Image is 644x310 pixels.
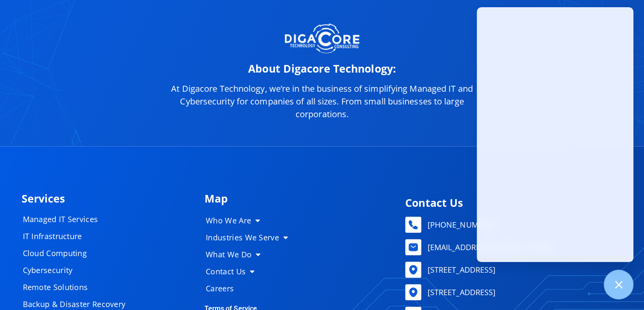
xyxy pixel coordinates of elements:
h4: Contact Us [405,197,618,208]
span: [EMAIL_ADDRESS][DOMAIN_NAME] [426,241,553,254]
iframe: Chatgenie Messenger [477,7,633,262]
a: Cloud Computing [14,245,141,262]
p: At Digacore Technology, we’re in the business of simplifying Managed IT and Cybersecurity for com... [157,82,487,121]
a: Remote Solutions [14,279,141,296]
a: Cybersecurity [14,262,141,279]
a: [EMAIL_ADDRESS][DOMAIN_NAME] [405,239,618,255]
a: Contact Us [197,263,303,280]
a: Industries We Serve [197,229,303,246]
span: [STREET_ADDRESS] [426,263,496,276]
h2: About Digacore Technology: [157,63,487,74]
a: [PHONE_NUMBER] [405,217,618,233]
img: DigaCore Technology Consulting [285,23,359,55]
h4: Map [205,193,393,204]
nav: Menu [197,212,303,297]
a: IT Infrastructure [14,228,141,245]
span: [STREET_ADDRESS] [426,286,496,299]
a: Who We Are [197,212,303,229]
h4: Services [22,193,196,204]
a: What We Do [197,246,303,263]
a: [STREET_ADDRESS] [405,284,618,300]
a: Careers [197,280,303,297]
span: [PHONE_NUMBER] [426,218,495,231]
a: [STREET_ADDRESS] [405,262,618,278]
a: Managed IT Services [14,211,141,228]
